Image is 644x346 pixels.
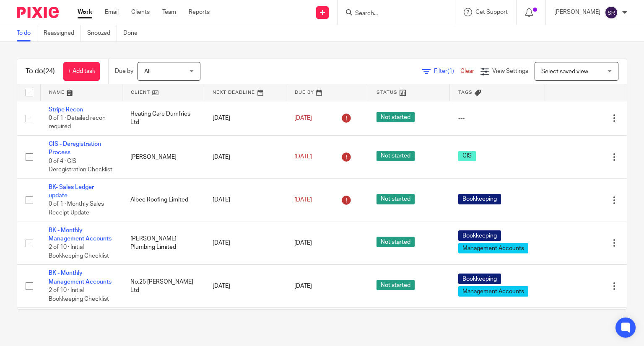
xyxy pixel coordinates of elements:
[17,7,59,18] img: Pixie
[63,62,100,81] a: + Add task
[458,114,537,122] div: ---
[458,243,528,253] span: Management Accounts
[541,69,588,75] span: Select saved view
[189,8,210,16] a: Reports
[377,112,415,122] span: Not started
[44,25,81,41] a: Reassigned
[49,201,104,216] span: 0 of 1 · Monthly Sales Receipt Update
[49,141,101,155] a: CIS - Deregistration Process
[458,230,501,241] span: Bookkeeping
[49,115,106,130] span: 0 of 1 · Detailed recon required
[294,197,312,203] span: [DATE]
[26,67,55,76] h1: To do
[122,178,204,222] td: Albec Roofing Limited
[49,227,112,242] a: BK - Monthly Management Accounts
[294,283,312,289] span: [DATE]
[162,8,176,16] a: Team
[377,280,415,290] span: Not started
[49,107,83,113] a: Stripe Recon
[204,265,286,308] td: [DATE]
[204,222,286,265] td: [DATE]
[294,154,312,160] span: [DATE]
[605,6,618,19] img: svg%3E
[144,69,151,75] span: All
[115,67,133,75] p: Due by
[458,151,476,161] span: CIS
[458,286,528,297] span: Management Accounts
[122,265,204,308] td: No.25 [PERSON_NAME] Ltd
[43,68,55,75] span: (24)
[123,25,144,41] a: Done
[458,90,473,95] span: Tags
[49,244,109,259] span: 2 of 10 · Initial Bookkeeping Checklist
[377,237,415,247] span: Not started
[354,10,430,18] input: Search
[294,240,312,246] span: [DATE]
[447,68,454,74] span: (1)
[49,184,94,199] a: BK- Sales Ledger update
[377,194,415,204] span: Not started
[204,101,286,135] td: [DATE]
[204,178,286,222] td: [DATE]
[122,222,204,265] td: [PERSON_NAME] Plumbing Limited
[17,25,37,41] a: To do
[122,101,204,135] td: Heating Care Dumfries Ltd
[554,8,600,16] p: [PERSON_NAME]
[475,9,508,15] span: Get Support
[78,8,92,16] a: Work
[49,270,112,284] a: BK - Monthly Management Accounts
[204,135,286,178] td: [DATE]
[294,115,312,121] span: [DATE]
[122,135,204,178] td: [PERSON_NAME]
[377,151,415,161] span: Not started
[458,274,501,284] span: Bookkeeping
[434,68,460,74] span: Filter
[458,194,501,204] span: Bookkeeping
[492,68,528,74] span: View Settings
[49,158,112,173] span: 0 of 4 · CIS Deregistration Checklist
[49,287,109,302] span: 2 of 10 · Initial Bookkeeping Checklist
[87,25,117,41] a: Snoozed
[460,68,474,74] a: Clear
[105,8,119,16] a: Email
[131,8,150,16] a: Clients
